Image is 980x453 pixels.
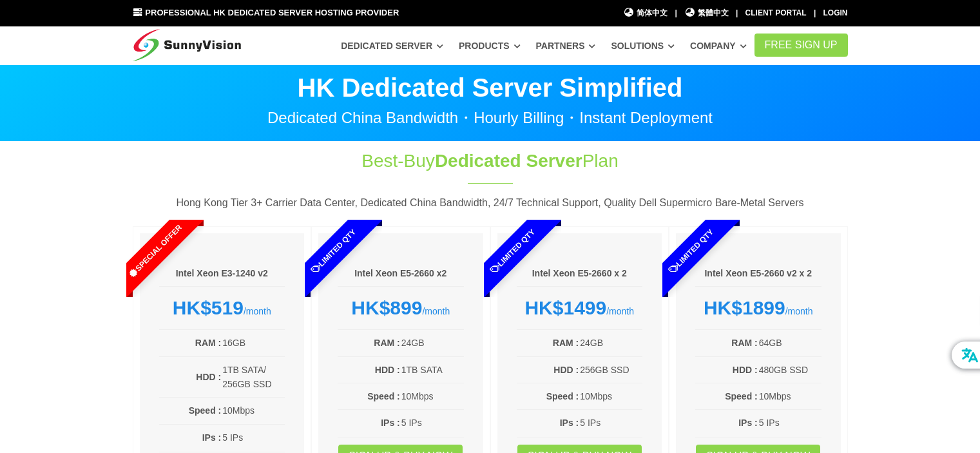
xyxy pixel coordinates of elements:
[101,197,209,305] span: Special Offer
[553,365,579,375] b: HDD :
[695,267,821,280] h6: Intel Xeon E5-2660 v2 x 2
[276,148,705,173] h1: Best-Buy Plan
[145,8,399,17] span: Professional HK Dedicated Server Hosting Provider
[517,296,643,320] div: /month
[401,415,464,430] td: 5 IPs
[401,362,464,378] td: 1TB SATA
[459,34,521,57] a: Products
[704,297,785,318] strong: HK$1899
[579,362,642,378] td: 256GB SSD
[758,335,821,351] td: 64GB
[202,432,222,443] b: IPs :
[546,391,579,401] b: Speed :
[189,405,222,416] b: Speed :
[758,362,821,378] td: 480GB SSD
[375,365,400,375] b: HDD :
[351,297,422,318] strong: HK$899
[695,296,821,320] div: /month
[524,297,606,318] strong: HK$1499
[690,34,747,57] a: Company
[823,8,848,17] a: Login
[624,7,668,19] a: 简体中文
[731,338,757,348] b: RAM :
[637,197,745,305] span: Limited Qty
[222,362,285,392] td: 1TB SATA/ 256GB SSD
[173,297,244,318] strong: HK$519
[133,195,848,211] p: Hong Kong Tier 3+ Carrier Data Center, Dedicated China Bandwidth, 24/7 Technical Support, Quality...
[536,34,596,57] a: Partners
[733,365,758,375] b: HDD :
[738,418,758,428] b: IPs :
[159,267,285,280] h6: Intel Xeon E3-1240 v2
[579,389,642,404] td: 10Mbps
[133,110,848,126] p: Dedicated China Bandwidth・Hourly Billing・Instant Deployment
[754,34,848,57] a: FREE Sign Up
[367,391,400,401] b: Speed :
[560,418,579,428] b: IPs :
[758,415,821,430] td: 5 IPs
[196,372,221,382] b: HDD :
[338,296,464,320] div: /month
[745,8,807,17] a: Client Portal
[736,7,738,19] li: |
[611,34,675,57] a: Solutions
[814,7,816,19] li: |
[381,418,400,428] b: IPs :
[374,338,399,348] b: RAM :
[222,430,285,445] td: 5 IPs
[401,335,464,351] td: 24GB
[341,34,443,57] a: Dedicated Server
[159,296,285,320] div: /month
[579,415,642,430] td: 5 IPs
[435,151,582,171] span: Dedicated Server
[338,267,464,280] h6: Intel Xeon E5-2660 x2
[133,75,848,101] p: HK Dedicated Server Simplified
[675,7,677,19] li: |
[280,197,388,305] span: Limited Qty
[579,335,642,351] td: 24GB
[684,7,729,19] a: 繁體中文
[553,338,579,348] b: RAM :
[517,267,643,280] h6: Intel Xeon E5-2660 x 2
[401,389,464,404] td: 10Mbps
[222,335,285,351] td: 16GB
[195,338,221,348] b: RAM :
[725,391,758,401] b: Speed :
[222,403,285,418] td: 10Mbps
[458,197,566,305] span: Limited Qty
[758,389,821,404] td: 10Mbps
